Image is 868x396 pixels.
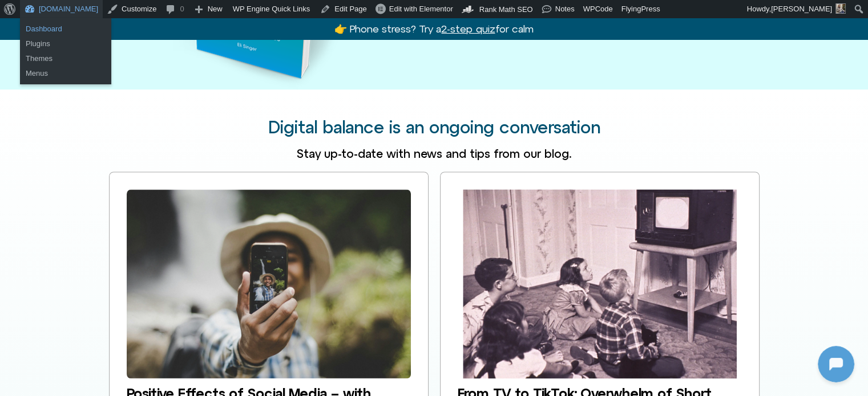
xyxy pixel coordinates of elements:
[10,6,29,24] img: N5FCcHC.png
[268,118,600,137] h2: Digital balance is an ongoing conversation
[71,226,158,242] h1: [DOMAIN_NAME]
[20,48,111,84] ul: Offline.now
[334,23,533,35] a: 👉 Phone stress? Try a2-step quizfor calm
[20,22,111,36] a: Dashboard
[34,7,175,22] h2: [DOMAIN_NAME]
[91,169,137,214] img: N5FCcHC.png
[441,23,495,35] u: 2-step quiz
[180,5,199,25] svg: Restart Conversation Button
[19,296,177,307] textarea: Message Input
[20,66,111,81] a: Menus
[771,5,832,13] span: [PERSON_NAME]
[127,189,411,378] a: Positive Effects of Social Media – with Limits
[3,3,225,27] button: Expand Header Button
[20,36,111,51] a: Plugins
[479,5,533,14] span: Rank Math SEO
[20,51,111,66] a: Themes
[20,18,111,55] ul: Offline.now
[458,189,742,378] a: From TV to TikTok: Overwhelm of Short Form Content
[199,5,219,25] svg: Close Chatbot Button
[389,5,453,13] span: Edit with Elementor
[127,189,411,378] img: Image of person holding their phone up to take a selfie
[818,346,854,382] iframe: Botpress
[195,292,213,311] svg: Voice Input Button
[458,189,742,378] img: Vintage image of children sitting in front of a television staring at it
[297,147,571,160] span: Stay up-to-date with news and tips from our blog.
